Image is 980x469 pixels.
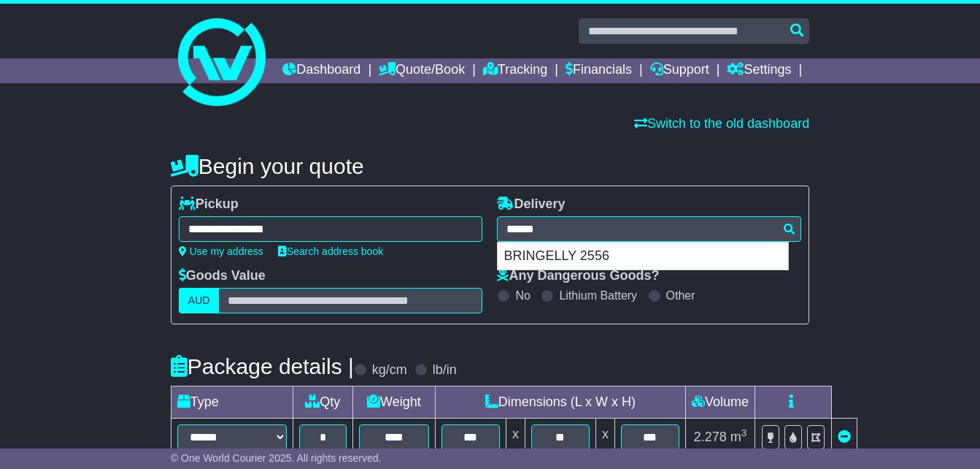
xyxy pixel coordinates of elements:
label: AUD [179,288,220,313]
td: x [506,419,525,457]
a: Support [650,58,709,83]
td: x [595,419,614,457]
label: Delivery [497,197,565,213]
label: No [515,289,530,302]
span: 2.278 [694,430,727,444]
label: lb/in [433,362,457,378]
td: Qty [293,386,352,419]
a: Remove this item [838,430,851,444]
span: © One World Courier 2025. All rights reserved. [171,452,382,464]
h4: Begin your quote [171,154,809,178]
div: BRINGELLY 2556 [498,243,788,270]
label: kg/cm [372,362,407,378]
a: Search address book [278,245,383,257]
td: Weight [352,386,435,419]
a: Financials [566,58,632,83]
sup: 3 [741,427,747,438]
label: Goods Value [179,268,266,284]
td: Volume [685,386,755,419]
label: Any Dangerous Goods? [497,268,659,284]
td: Dimensions (L x W x H) [435,386,685,419]
a: Dashboard [282,58,360,83]
label: Lithium Battery [559,289,637,302]
a: Quote/Book [379,58,465,83]
label: Pickup [179,197,239,213]
h4: Package details | [171,354,354,378]
td: Type [171,386,293,419]
label: Other [666,289,695,302]
a: Tracking [483,58,547,83]
span: m [730,430,747,444]
a: Switch to the old dashboard [634,116,809,131]
a: Settings [727,58,791,83]
a: Use my address [179,245,263,257]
